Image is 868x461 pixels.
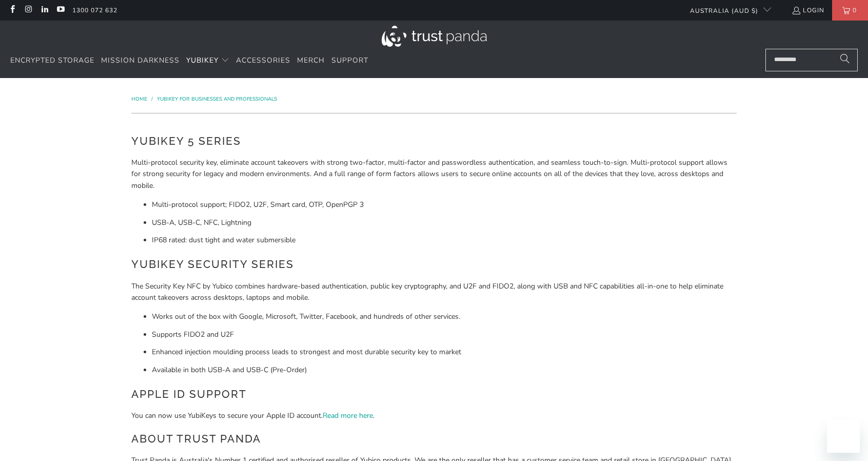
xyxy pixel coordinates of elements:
a: Accessories [236,49,290,73]
li: Available in both USB-A and USB-C (Pre-Order) [152,364,737,376]
h2: Apple ID Support [131,386,737,402]
img: Trust Panda Australia [382,26,487,47]
a: Encrypted Storage [10,49,94,73]
span: Merch [297,55,325,65]
nav: Translation missing: en.navigation.header.main_nav [10,49,368,73]
a: Trust Panda Australia on Instagram [24,6,32,14]
a: Read more here [323,411,373,420]
li: Works out of the box with Google, Microsoft, Twitter, Facebook, and hundreds of other services. [152,311,737,322]
li: IP68 rated: dust tight and water submersible [152,235,737,246]
li: Supports FIDO2 and U2F [152,329,737,340]
p: You can now use YubiKeys to secure your Apple ID account. . [131,410,737,421]
input: Search... [765,49,858,71]
button: Search [832,49,858,71]
span: Home [131,95,147,103]
span: Mission Darkness [101,55,180,65]
h2: YubiKey 5 Series [131,133,737,149]
li: Multi-protocol support; FIDO2, U2F, Smart card, OTP, OpenPGP 3 [152,199,737,210]
a: 1300 072 632 [72,5,117,16]
a: Home [131,95,149,103]
h2: YubiKey Security Series [131,256,737,273]
p: Multi-protocol security key, eliminate account takeovers with strong two-factor, multi-factor and... [131,157,737,191]
span: Support [331,55,368,65]
span: / [151,95,153,103]
h2: About Trust Panda [131,431,737,447]
li: USB-A, USB-C, NFC, Lightning [152,217,737,228]
p: The Security Key NFC by Yubico combines hardware-based authentication, public key cryptography, a... [131,281,737,304]
span: Accessories [236,55,290,65]
span: Encrypted Storage [10,55,94,65]
summary: YubiKey [186,49,229,73]
a: Trust Panda Australia on LinkedIn [40,6,49,14]
a: Trust Panda Australia on Facebook [8,6,16,14]
a: Mission Darkness [101,49,180,73]
span: YubiKey [186,55,219,65]
a: Trust Panda Australia on YouTube [56,6,65,14]
a: Support [331,49,368,73]
li: Enhanced injection moulding process leads to strongest and most durable security key to market [152,347,737,358]
a: YubiKey for Businesses and Professionals [157,95,277,103]
iframe: Button to launch messaging window [827,420,860,453]
a: Login [792,5,824,16]
a: Merch [297,49,325,73]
